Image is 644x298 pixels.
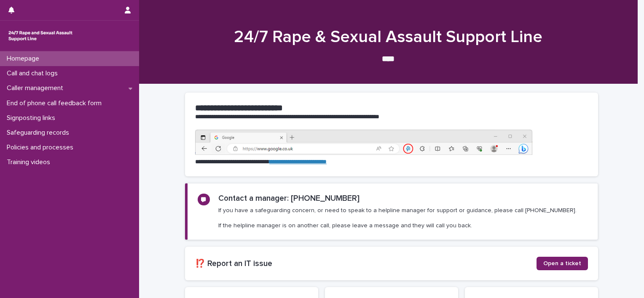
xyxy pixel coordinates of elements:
[3,84,70,92] p: Caller management
[543,261,581,266] span: Open a ticket
[3,55,46,63] p: Homepage
[182,27,595,47] h1: 24/7 Rape & Sexual Assault Support Line
[3,144,80,152] p: Policies and processes
[3,129,76,137] p: Safeguarding records
[3,158,57,166] p: Training videos
[7,27,74,44] img: rhQMoQhaT3yELyF149Cw
[3,114,62,122] p: Signposting links
[195,259,537,269] h2: ⁉️ Report an IT issue
[218,194,360,203] h2: Contact a manager: [PHONE_NUMBER]
[195,130,532,155] img: https%3A%2F%2Fcdn.document360.io%2F0deca9d6-0dac-4e56-9e8f-8d9979bfce0e%2FImages%2FDocumentation%...
[218,207,577,230] p: If you have a safeguarding concern, or need to speak to a helpline manager for support or guidanc...
[537,257,588,270] a: Open a ticket
[3,69,64,77] p: Call and chat logs
[3,99,108,107] p: End of phone call feedback form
